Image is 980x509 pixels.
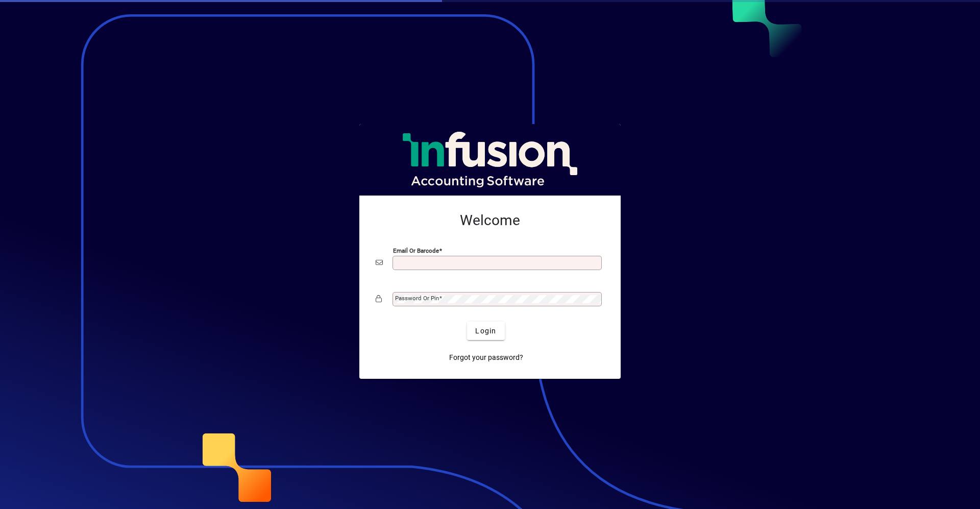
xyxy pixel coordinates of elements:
[376,212,604,229] h2: Welcome
[445,348,527,367] a: Forgot your password?
[449,352,523,363] span: Forgot your password?
[393,247,439,254] mat-label: Email or Barcode
[395,295,439,302] mat-label: Password or Pin
[467,322,504,340] button: Login
[475,326,496,336] span: Login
